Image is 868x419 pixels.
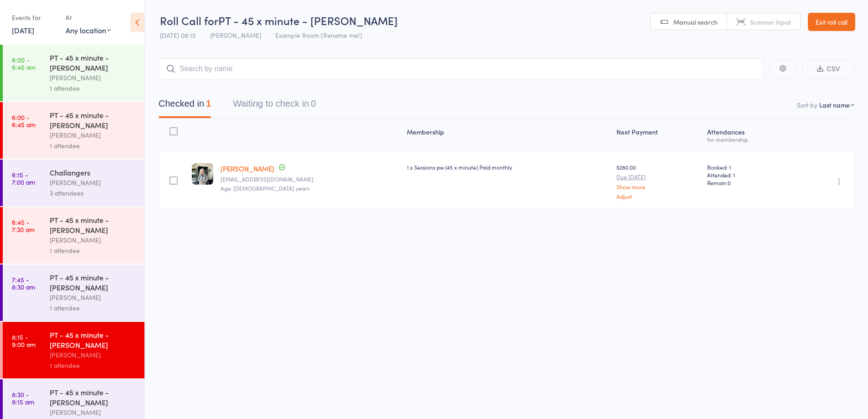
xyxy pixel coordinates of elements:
[50,360,137,371] div: 1 attendee
[3,264,144,321] a: 7:45 -8:30 amPT - 45 x minute - [PERSON_NAME][PERSON_NAME]1 attendee
[797,100,817,109] label: Sort by
[616,193,700,199] a: Adjust
[12,333,36,348] time: 8:15 - 9:00 am
[12,276,35,290] time: 7:45 - 8:30 am
[275,31,362,40] span: Example Room (Rename me!)
[50,292,137,303] div: [PERSON_NAME]
[50,350,137,360] div: [PERSON_NAME]
[3,102,144,159] a: 6:00 -6:45 amPT - 45 x minute - [PERSON_NAME][PERSON_NAME]1 attendee
[50,140,137,151] div: 1 attendee
[50,303,137,313] div: 1 attendee
[12,171,35,186] time: 6:15 - 7:00 am
[616,163,700,199] div: $280.00
[221,164,274,173] a: [PERSON_NAME]
[50,235,137,245] div: [PERSON_NAME]
[3,207,144,264] a: 6:45 -7:30 amPT - 45 x minute - [PERSON_NAME][PERSON_NAME]1 attendee
[50,387,137,407] div: PT - 45 x minute - [PERSON_NAME]
[707,163,789,171] span: Booked: 1
[218,13,398,28] span: PT - 45 x minute - [PERSON_NAME]
[50,110,137,130] div: PT - 45 x minute - [PERSON_NAME]
[704,123,792,147] div: Atten­dances
[673,17,718,26] span: Manual search
[210,31,261,40] span: [PERSON_NAME]
[707,136,789,142] div: for membership
[50,330,137,350] div: PT - 45 x minute - [PERSON_NAME]
[192,163,213,185] img: image1701734528.png
[50,83,137,93] div: 1 attendee
[50,130,137,140] div: [PERSON_NAME]
[403,123,612,147] div: Membership
[12,10,56,25] div: Events for
[802,59,854,79] button: CSV
[808,13,855,31] a: Exit roll call
[160,13,218,28] span: Roll Call for
[12,391,34,405] time: 8:30 - 9:15 am
[707,171,789,179] span: Attended: 1
[221,184,309,192] span: Age: [DEMOGRAPHIC_DATA] years
[3,322,144,378] a: 8:15 -9:00 amPT - 45 x minute - [PERSON_NAME][PERSON_NAME]1 attendee
[159,58,763,79] input: Search by name
[50,177,137,188] div: [PERSON_NAME]
[3,45,144,101] a: 6:00 -6:45 amPT - 45 x minute - [PERSON_NAME][PERSON_NAME]1 attendee
[160,31,196,40] span: [DATE] 08:15
[407,163,609,171] div: 1 x Sessions pw (45 x minute) Paid monthly
[728,179,731,186] span: 0
[221,176,400,182] small: ginokl@yahoo.com.au
[66,10,111,25] div: At
[50,72,137,83] div: [PERSON_NAME]
[616,174,700,180] small: Due [DATE]
[66,25,111,35] div: Any location
[12,25,34,35] a: [DATE]
[3,160,144,206] a: 6:15 -7:00 amChallangers[PERSON_NAME]3 attendees
[50,245,137,256] div: 1 attendee
[50,215,137,235] div: PT - 45 x minute - [PERSON_NAME]
[616,184,700,190] a: Show more
[50,272,137,292] div: PT - 45 x minute - [PERSON_NAME]
[50,188,137,198] div: 3 attendees
[12,218,35,233] time: 6:45 - 7:30 am
[750,17,791,26] span: Scanner input
[12,56,36,71] time: 6:00 - 6:45 am
[233,94,316,118] button: Waiting to check in0
[819,100,850,109] div: Last name
[206,98,211,109] div: 1
[50,407,137,418] div: [PERSON_NAME]
[707,179,789,186] span: Remain:
[12,114,36,128] time: 6:00 - 6:45 am
[50,167,137,177] div: Challangers
[50,52,137,72] div: PT - 45 x minute - [PERSON_NAME]
[613,123,704,147] div: Next Payment
[311,98,316,109] div: 0
[159,94,211,118] button: Checked in1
